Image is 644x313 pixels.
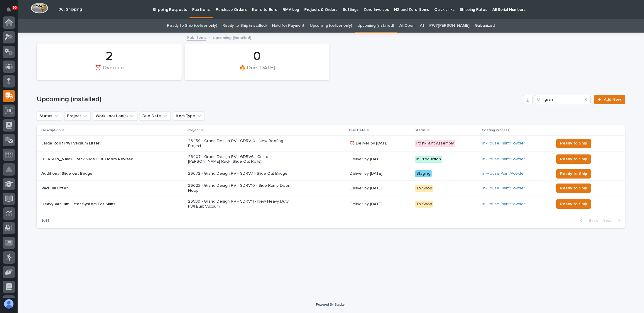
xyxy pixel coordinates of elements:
button: Ready to Ship [556,139,591,148]
tr: Vacuum LifterVacuum Lifter 26623 - Grand Design RV - GDRV10 - Side Ramp Door, HoopDeliver by [DAT... [37,180,625,196]
a: In-House Paint/Powder [482,171,525,176]
p: 26623 - Grand Design RV - GDRV10 - Side Ramp Door, Hoop [188,183,291,193]
p: Heavy Vacuum Lifter System For Skins [41,201,116,207]
p: Coating Process [482,127,509,134]
button: Ready to Ship [556,154,591,164]
a: Powered By Stacker [316,303,346,306]
p: Status [415,127,426,134]
div: Post-Paint Assembly [415,140,455,147]
p: [PERSON_NAME] Rack Slide Out Floors Revised [41,156,134,162]
tr: Large Roof PWI Vacuum LifterLarge Roof PWI Vacuum Lifter 26459 - Grand Design RV - GDRV10 - New R... [37,136,625,152]
p: 26672 - Grand Design RV - GDRV7 - Slide Out Bridge [188,171,291,176]
p: Due Date [349,127,366,134]
p: Deliver by [DATE] [350,171,410,176]
a: Add New [594,95,625,104]
a: In-House Paint/Powder [482,202,525,207]
a: Galvanized [475,19,495,33]
tr: Heavy Vacuum Lifter System For SkinsHeavy Vacuum Lifter System For Skins 26539 - Grand Design RV ... [37,196,625,212]
a: In-House Paint/Powder [482,157,525,162]
button: Notifications [3,4,15,16]
button: Work Location(s) [93,111,137,121]
h2: 06. Shipping [58,7,82,12]
span: Ready to Ship [560,170,587,177]
p: ⏰ Deliver by [DATE] [350,141,410,146]
button: Ready to Ship [556,169,591,179]
div: To Shop [415,185,433,192]
tr: [PERSON_NAME] Rack Slide Out Floors Revised[PERSON_NAME] Rack Slide Out Floors Revised 26407 - Gr... [37,151,625,167]
p: 90 [13,6,17,10]
button: Ready to Ship [556,199,591,209]
span: Ready to Ship [560,156,587,163]
input: Search [535,95,591,104]
button: users-avatar [3,298,15,310]
div: In Production [415,156,442,163]
button: Back [575,218,600,223]
p: 26539 - Grand Design RV - GDRV11 - New Heavy Duty PWI Built Vucuum [188,199,291,209]
a: In-House Paint/Powder [482,186,525,191]
p: Large Roof PWI Vacuum Lifter [41,140,101,146]
a: Ready to Ship (installed) [222,19,267,33]
img: Workspace Logo [31,3,48,14]
p: Project [187,127,200,134]
p: Description [41,127,61,134]
a: Fab Items [187,34,206,41]
button: Status [37,111,62,121]
button: Next [600,218,625,223]
span: Ready to Ship [560,201,587,208]
a: Upcoming (deliver only) [310,19,352,33]
button: Project [64,111,91,121]
span: Ready to Ship [560,185,587,192]
p: Vacuum Lifter [41,185,69,191]
p: 26459 - Grand Design RV - GDRV10 - New Roofing Project [188,139,291,149]
div: 🔥 Due [DATE] [195,64,320,77]
span: Back [585,218,598,223]
a: Ready to Ship (deliver only) [167,19,217,33]
p: Upcoming (installed) [213,34,251,41]
tr: Additional Slide out BridgeAdditional Slide out Bridge 26672 - Grand Design RV - GDRV7 - Slide Ou... [37,167,625,180]
a: All Open [399,19,415,33]
a: Hold for Payment [272,19,305,33]
a: In-House Paint/Powder [482,141,525,146]
button: Item Type [173,111,205,121]
div: Notifications90 [7,7,15,16]
p: 26407 - Grand Design RV - GDRV6 - Custom [PERSON_NAME] Rack (Slide Out Rolls) [188,154,291,164]
button: Due Date [140,111,171,121]
a: Upcoming (installed) [357,19,394,33]
a: PWI/[PERSON_NAME] [429,19,469,33]
div: 0 [195,49,320,64]
span: Add New [604,97,621,102]
p: 1 of 1 [37,213,54,228]
a: All [420,19,424,33]
div: To Shop [415,201,433,208]
p: Deliver by [DATE] [350,186,410,191]
p: Deliver by [DATE] [350,157,410,162]
span: Next [602,218,615,223]
button: Ready to Ship [556,184,591,193]
div: ⏰ Overdue [47,64,172,77]
p: Additional Slide out Bridge [41,170,94,176]
div: 2 [47,49,172,64]
div: Staging [415,170,432,177]
h1: Upcoming (installed) [37,95,521,104]
span: Ready to Ship [560,140,587,147]
p: Deliver by [DATE] [350,202,410,207]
